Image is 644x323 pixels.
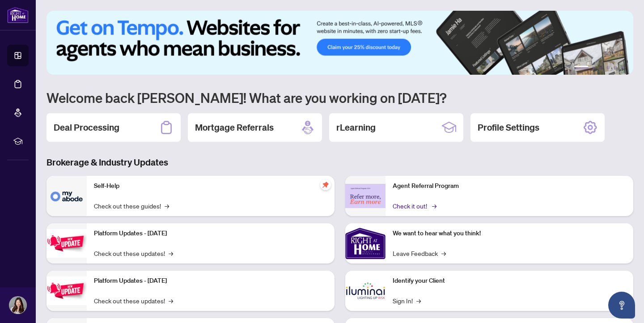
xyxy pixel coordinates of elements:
[195,121,274,134] h2: Mortgage Referrals
[614,66,617,69] button: 5
[47,89,633,106] h1: Welcome back [PERSON_NAME]! What are you working on [DATE]?
[47,276,87,305] img: Platform Updates - July 8, 2025
[393,248,446,258] a: Leave Feedback→
[47,176,87,216] img: Self-Help
[94,276,327,286] p: Platform Updates - [DATE]
[345,223,386,263] img: We want to hear what you think!
[94,248,173,258] a: Check out these updates!→
[393,181,626,191] p: Agent Referral Program
[345,271,386,311] img: Identify your Client
[393,276,626,286] p: Identify your Client
[94,201,169,211] a: Check out these guides!→
[47,11,633,75] img: Slide 0
[94,296,173,306] a: Check out these updates!→
[416,296,421,306] span: →
[621,66,624,69] button: 6
[94,229,327,238] p: Platform Updates - [DATE]
[47,156,633,169] h3: Brokerage & Industry Updates
[441,248,446,258] span: →
[9,297,26,314] img: Profile Icon
[54,121,119,134] h2: Deal Processing
[345,184,386,208] img: Agent Referral Program
[478,121,539,134] h2: Profile Settings
[336,121,376,134] h2: rLearning
[592,66,596,69] button: 2
[169,296,173,306] span: →
[393,201,435,211] a: Check it out!→
[169,248,173,258] span: →
[94,181,327,191] p: Self-Help
[393,229,626,238] p: We want to hear what you think!
[165,201,169,211] span: →
[47,229,87,257] img: Platform Updates - July 21, 2025
[393,296,421,306] a: Sign In!→
[608,292,635,319] button: Open asap
[320,179,331,190] span: pushpin
[606,66,610,69] button: 4
[574,66,589,69] button: 1
[7,7,29,23] img: logo
[599,66,603,69] button: 3
[432,201,436,211] span: →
